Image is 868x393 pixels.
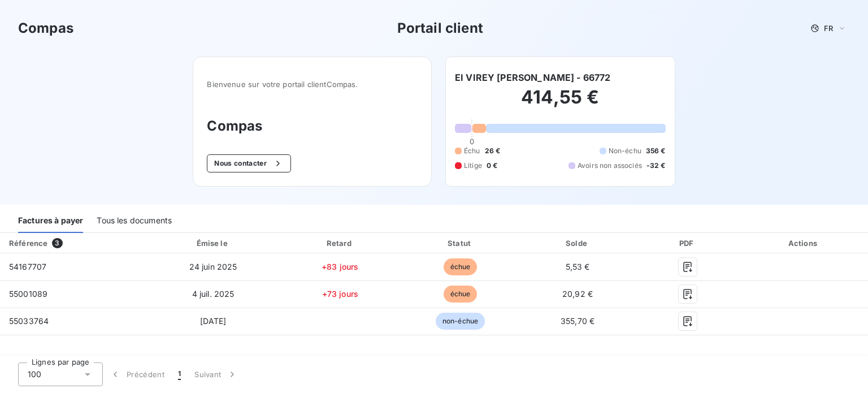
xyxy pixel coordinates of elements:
span: 3 [52,238,62,248]
h6: EI VIREY [PERSON_NAME] - 66772 [455,71,611,84]
span: 4 juil. 2025 [192,289,235,299]
h2: 414,55 € [455,86,666,120]
span: 24 juin 2025 [189,262,237,271]
div: Tous les documents [97,209,172,233]
button: Nous contacter [207,154,290,172]
h3: Portail client [397,18,483,38]
span: 55001089 [9,289,47,299]
button: Suivant [188,362,245,386]
span: 0 [470,137,474,146]
span: -32 € [646,161,666,171]
div: Émise le [149,237,277,249]
span: 100 [28,369,41,380]
button: Précédent [103,362,171,386]
span: Avoirs non associés [578,161,642,171]
span: non-échue [436,313,485,330]
div: PDF [637,237,737,249]
span: +73 jours [322,289,358,299]
div: Factures à payer [18,209,83,233]
span: 1 [178,369,181,380]
span: Bienvenue sur votre portail client Compas . [207,80,418,89]
div: Solde [522,237,633,249]
span: [DATE] [200,316,227,326]
h3: Compas [207,116,418,136]
span: 0 € [487,161,497,171]
span: Non-échu [609,146,641,156]
span: Litige [464,161,482,171]
span: échue [444,258,478,275]
span: +83 jours [322,262,358,271]
div: Retard [281,237,398,249]
div: Statut [403,237,517,249]
span: Échu [464,146,480,156]
h3: Compas [18,18,73,38]
span: 5,53 € [566,262,590,271]
span: FR [824,24,833,33]
span: 55033764 [9,316,49,326]
span: 54167707 [9,262,46,271]
div: Référence [9,239,47,248]
span: 355,70 € [561,316,594,326]
button: 1 [171,362,188,386]
div: Actions [742,237,866,249]
span: 356 € [646,146,666,156]
span: échue [444,286,478,303]
span: 26 € [485,146,501,156]
span: 20,92 € [562,289,593,299]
